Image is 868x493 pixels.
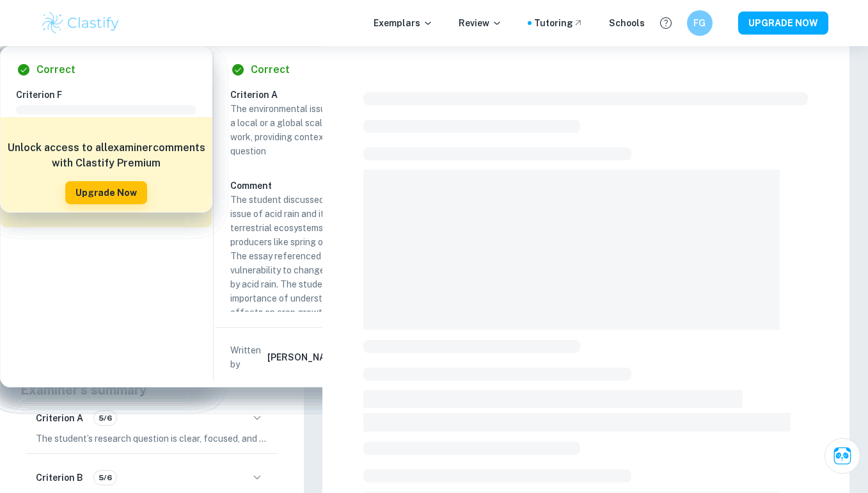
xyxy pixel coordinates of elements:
p: Written by [230,343,265,371]
a: Tutoring [534,16,583,30]
button: Help and Feedback [655,12,677,34]
a: Schools [609,16,645,30]
p: The student’s research question is clear, focused, and fully relevant to the investigation, speci... [36,432,268,446]
h6: Comment [230,179,411,193]
p: The student discussed the environmental issue of acid rain and its impact on terrestrial ecosyste... [230,193,411,348]
p: Exemplars [374,16,433,30]
button: FG [687,10,713,36]
p: The environmental issue (relevant either on a local or a global scale) is discussed in the work, ... [230,102,411,158]
h6: Criterion B [36,471,83,485]
h6: Criterion A [230,88,421,102]
h6: [PERSON_NAME] [267,350,342,364]
h6: Unlock access to all examiner comments with Clastify Premium [7,140,205,171]
p: Review [459,16,502,30]
button: Ask Clai [825,438,860,474]
h6: Correct [36,62,75,77]
button: Upgrade Now [65,181,147,204]
h6: Criterion F [16,88,207,102]
button: UPGRADE NOW [738,12,828,35]
h6: Correct [251,62,290,77]
h5: Examiner's summary [20,380,283,400]
h6: Criterion A [36,411,83,425]
span: 5/6 [94,412,116,424]
h6: FG [692,16,707,30]
span: 5/6 [94,472,116,483]
img: Clastify logo [40,10,122,36]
